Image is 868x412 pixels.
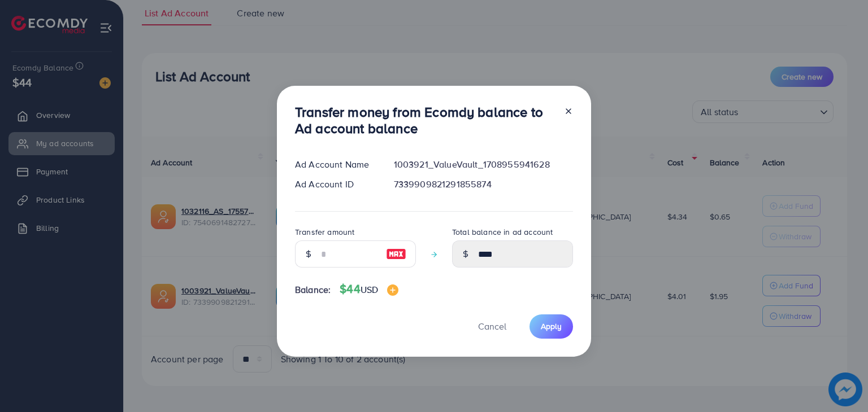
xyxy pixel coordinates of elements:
[286,158,385,171] div: Ad Account Name
[386,247,406,261] img: image
[478,320,506,332] span: Cancel
[361,283,378,296] span: USD
[340,282,398,296] h4: $44
[541,321,562,332] span: Apply
[385,178,582,191] div: 7339909821291855874
[387,284,398,296] img: image
[464,314,520,339] button: Cancel
[295,283,331,296] span: Balance:
[295,104,555,137] h3: Transfer money from Ecomdy balance to Ad account balance
[385,158,582,171] div: 1003921_ValueVault_1708955941628
[295,226,354,238] label: Transfer amount
[530,314,573,339] button: Apply
[452,226,553,238] label: Total balance in ad account
[286,178,385,191] div: Ad Account ID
